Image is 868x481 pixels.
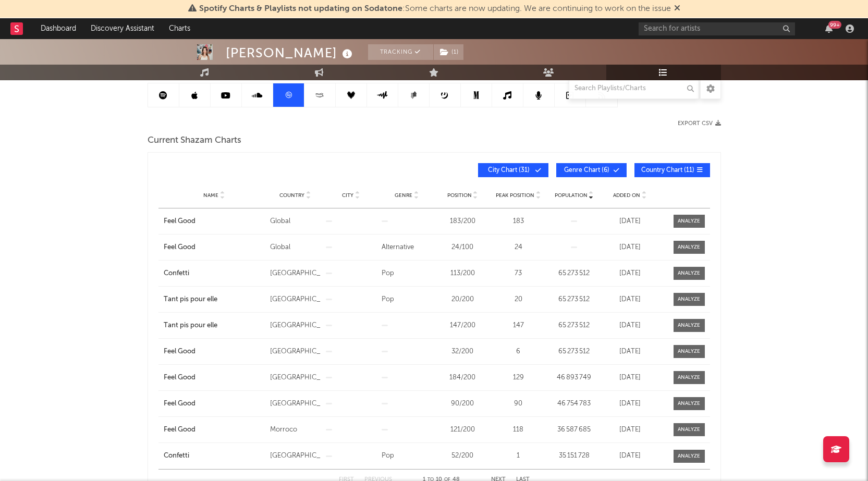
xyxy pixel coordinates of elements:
[555,192,588,199] span: Population
[605,399,655,409] div: [DATE]
[437,425,488,435] div: 121 / 200
[382,268,432,279] div: Pop
[164,268,265,279] a: Confetti
[641,167,694,174] span: Country Chart ( 11 )
[270,399,321,409] div: [GEOGRAPHIC_DATA]
[368,44,433,60] button: Tracking
[395,192,412,199] span: Genre
[493,399,544,409] div: 90
[437,399,488,409] div: 90 / 200
[496,192,534,199] span: Peak Position
[270,294,321,305] div: [GEOGRAPHIC_DATA]
[678,120,721,127] button: Export CSV
[270,425,321,435] div: Morroco
[437,320,488,331] div: 147 / 200
[605,347,655,357] div: [DATE]
[437,242,488,253] div: 24 / 100
[164,242,265,253] a: Feel Good
[605,268,655,279] div: [DATE]
[199,5,402,13] span: Spotify Charts & Playlists not updating on Sodatone
[549,399,600,409] div: 46 754 783
[437,268,488,279] div: 113 / 200
[549,320,600,331] div: 65 273 512
[549,294,600,305] div: 65 273 512
[437,294,488,305] div: 20 / 200
[493,242,544,253] div: 24
[164,294,265,305] a: Tant pis pour elle
[270,347,321,357] div: [GEOGRAPHIC_DATA]
[549,373,600,383] div: 46 893 749
[485,167,533,174] span: City Chart ( 31 )
[33,18,83,39] a: Dashboard
[164,216,265,227] a: Feel Good
[605,373,655,383] div: [DATE]
[493,268,544,279] div: 73
[549,268,600,279] div: 65 273 512
[674,5,680,13] span: Dismiss
[478,163,548,177] button: City Chart(31)
[605,425,655,435] div: [DATE]
[270,242,321,253] div: Global
[563,167,611,174] span: Genre Chart ( 6 )
[493,373,544,383] div: 129
[83,18,162,39] a: Discovery Assistant
[493,347,544,357] div: 6
[605,216,655,227] div: [DATE]
[639,22,795,35] input: Search for artists
[605,242,655,253] div: [DATE]
[447,192,472,199] span: Position
[270,268,321,279] div: [GEOGRAPHIC_DATA]
[437,216,488,227] div: 183 / 200
[342,192,353,199] span: City
[164,347,265,357] a: Feel Good
[828,21,841,29] div: 99 +
[493,451,544,461] div: 1
[148,134,241,147] span: Current Shazam Charts
[162,18,198,39] a: Charts
[279,192,304,199] span: Country
[613,192,640,199] span: Added On
[270,216,321,227] div: Global
[437,347,488,357] div: 32 / 200
[605,294,655,305] div: [DATE]
[164,399,265,409] a: Feel Good
[164,320,265,331] a: Tant pis pour elle
[164,425,265,435] a: Feel Good
[493,425,544,435] div: 118
[164,451,265,461] a: Confetti
[634,163,710,177] button: Country Chart(11)
[382,294,432,305] div: Pop
[433,44,464,60] span: ( 1 )
[605,451,655,461] div: [DATE]
[493,320,544,331] div: 147
[437,373,488,383] div: 184 / 200
[549,425,600,435] div: 36 587 685
[226,44,355,61] div: [PERSON_NAME]
[549,451,600,461] div: 35 151 728
[556,163,627,177] button: Genre Chart(6)
[203,192,218,199] span: Name
[493,216,544,227] div: 183
[382,242,432,253] div: Alternative
[493,294,544,305] div: 20
[437,451,488,461] div: 52 / 200
[164,373,265,383] a: Feel Good
[605,320,655,331] div: [DATE]
[569,78,699,99] input: Search Playlists/Charts
[270,373,321,383] div: [GEOGRAPHIC_DATA]
[270,320,321,331] div: [GEOGRAPHIC_DATA]
[382,451,432,461] div: Pop
[825,24,833,33] button: 99+
[270,451,321,461] div: [GEOGRAPHIC_DATA]
[434,44,463,60] button: (1)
